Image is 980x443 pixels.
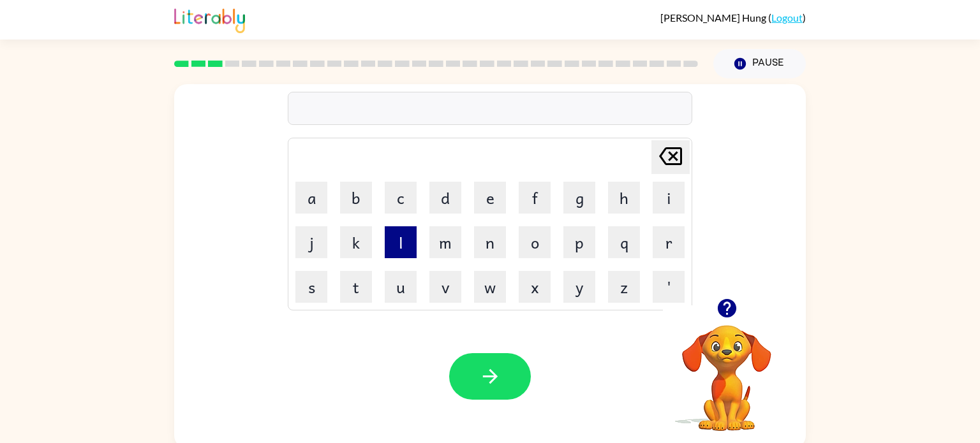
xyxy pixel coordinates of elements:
button: y [563,271,595,303]
button: i [653,182,685,214]
button: m [429,226,461,258]
button: x [519,271,551,303]
button: a [295,182,327,214]
button: p [563,226,595,258]
button: t [340,271,372,303]
video: Your browser must support playing .mp4 files to use Literably. Please try using another browser. [663,305,791,433]
button: e [474,182,506,214]
button: c [385,182,417,214]
button: Pause [713,49,806,78]
button: d [429,182,461,214]
button: j [295,226,327,258]
button: ' [653,271,685,303]
button: b [340,182,372,214]
button: h [608,182,640,214]
button: g [563,182,595,214]
button: r [653,226,685,258]
span: [PERSON_NAME] Hung [660,11,768,24]
button: l [385,226,417,258]
button: u [385,271,417,303]
button: k [340,226,372,258]
button: q [608,226,640,258]
button: n [474,226,506,258]
button: o [519,226,551,258]
button: f [519,182,551,214]
button: s [295,271,327,303]
button: z [608,271,640,303]
div: ( ) [660,11,806,24]
a: Logout [771,11,803,24]
img: Literably [174,5,245,33]
button: v [429,271,461,303]
button: w [474,271,506,303]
